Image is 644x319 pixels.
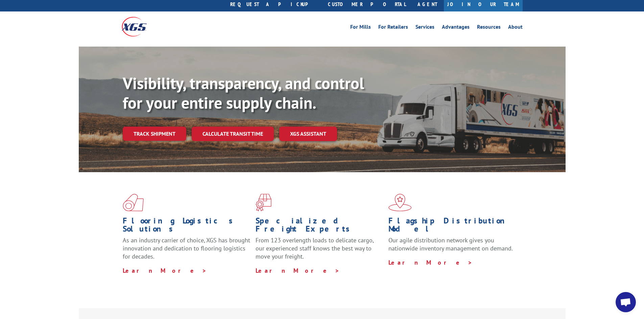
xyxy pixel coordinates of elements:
div: Open chat [616,292,636,312]
a: Calculate transit time [192,127,274,141]
a: Resources [477,24,501,32]
a: XGS ASSISTANT [279,127,337,141]
img: xgs-icon-flagship-distribution-model-red [388,194,412,211]
p: From 123 overlength loads to delicate cargo, our experienced staff knows the best way to move you... [256,236,383,266]
img: xgs-icon-total-supply-chain-intelligence-red [123,194,144,211]
a: Learn More > [123,267,207,274]
span: As an industry carrier of choice, XGS has brought innovation and dedication to flooring logistics... [123,236,250,260]
a: Services [415,24,434,32]
a: For Retailers [378,24,408,32]
a: Learn More > [256,267,340,274]
img: xgs-icon-focused-on-flooring-red [256,194,271,211]
span: Our agile distribution network gives you nationwide inventory management on demand. [388,236,513,252]
a: About [508,24,523,32]
a: For Mills [350,24,371,32]
a: Advantages [442,24,470,32]
b: Visibility, transparency, and control for your entire supply chain. [123,73,364,113]
h1: Specialized Freight Experts [256,217,383,236]
a: Learn More > [388,259,473,266]
h1: Flooring Logistics Solutions [123,217,251,236]
a: Track shipment [123,127,186,141]
h1: Flagship Distribution Model [388,217,516,236]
